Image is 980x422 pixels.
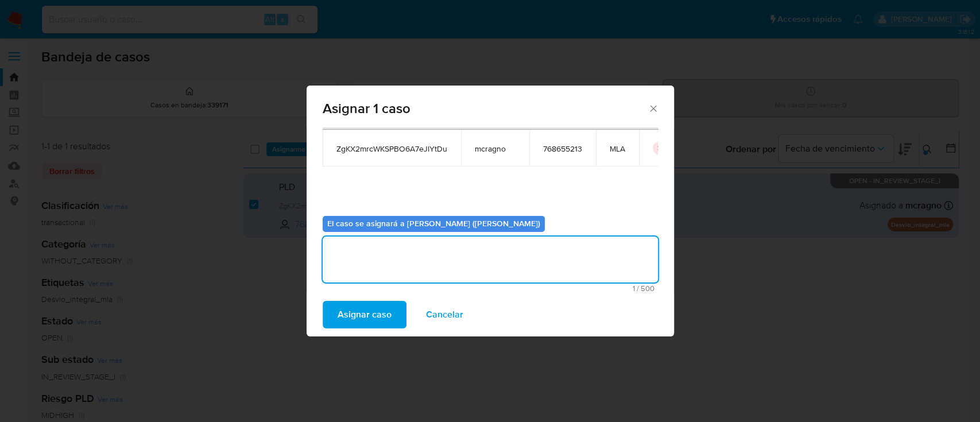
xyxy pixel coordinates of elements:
span: Máximo 500 caracteres [326,285,654,292]
div: assign-modal [307,86,674,336]
span: 768655213 [543,144,582,154]
span: Asignar 1 caso [323,102,648,115]
span: MLA [610,144,625,154]
button: Asignar caso [323,301,406,328]
span: mcragno [475,144,516,154]
span: Cancelar [426,302,463,327]
button: Cancelar [411,301,478,328]
b: El caso se asignará a [PERSON_NAME] ([PERSON_NAME]) [327,218,540,229]
span: Asignar caso [338,302,392,327]
button: icon-button [653,141,667,155]
button: Cerrar ventana [648,103,658,113]
span: ZgKX2mrcWKSPBO6A7eJlYtDu [336,144,447,154]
